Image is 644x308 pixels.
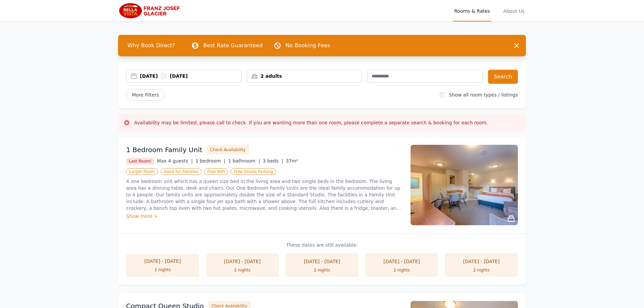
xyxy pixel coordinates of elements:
span: 1 bedroom | [196,158,226,164]
p: No Booking Fees [285,42,330,50]
div: 2 nights [292,267,352,273]
img: Bella Vista Franz Josef Glacier [118,3,183,19]
h3: Availability may be limited, please call to check. If you are wanting more than one room, please ... [134,119,488,126]
p: These dates are still available: [126,242,518,248]
div: [DATE] - [DATE] [292,258,352,265]
span: 37m² [286,158,298,164]
div: [DATE] - [DATE] [451,258,511,265]
div: [DATE] - [DATE] [213,258,272,265]
span: Why Book Direct? [122,39,180,52]
h3: 1 Bedroom Family Unit [126,145,202,155]
div: 2 nights [133,267,193,272]
span: Max 4 guests | [157,158,193,164]
span: Good for Families [161,168,202,175]
span: Last Room! [126,158,154,165]
div: 2 nights [451,267,511,273]
div: [DATE] - [DATE] [133,258,193,264]
button: Check Availability [206,145,249,155]
span: 1 bathroom | [228,158,260,164]
label: Show all room types / listings [449,92,518,98]
div: 2 adults [247,73,362,79]
button: Search [488,70,518,84]
div: Show more > [126,213,402,220]
span: Larger Room [126,168,158,175]
span: 3 beds | [263,158,283,164]
div: [DATE] - [DATE] [372,258,432,265]
div: 2 nights [372,267,432,273]
p: Best Rate Guaranteed [203,42,263,50]
p: A one bedroom unit which has a queen size bed in the living area and two single beds in the bedro... [126,178,402,211]
span: Free WiFi [204,168,228,175]
span: More Filters [126,89,165,101]
div: 2 nights [213,267,272,273]
span: Free Onsite Parking [231,168,276,175]
div: [DATE] [DATE] [140,73,241,79]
